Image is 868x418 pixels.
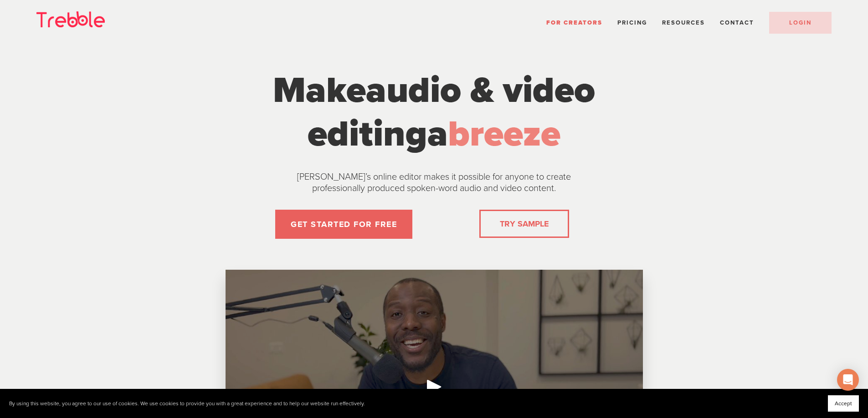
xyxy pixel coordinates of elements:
[263,69,605,156] h1: Make a
[546,19,602,26] a: For Creators
[275,171,594,194] p: [PERSON_NAME]’s online editor makes it possible for anyone to create professionally produced spok...
[275,210,412,239] a: GET STARTED FOR FREE
[835,400,852,407] span: Accept
[617,19,647,26] a: Pricing
[9,400,365,407] p: By using this website, you agree to our use of cookies. We use cookies to provide you with a grea...
[308,112,427,156] span: editing
[36,11,105,27] img: Trebble
[448,112,560,156] span: breeze
[366,69,595,112] span: audio & video
[789,19,812,26] span: LOGIN
[720,19,754,26] a: Contact
[828,395,859,412] button: Accept
[837,369,859,391] div: Open Intercom Messenger
[769,12,832,34] a: LOGIN
[662,19,705,26] span: Resources
[423,376,445,398] div: Play
[496,215,552,233] a: TRY SAMPLE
